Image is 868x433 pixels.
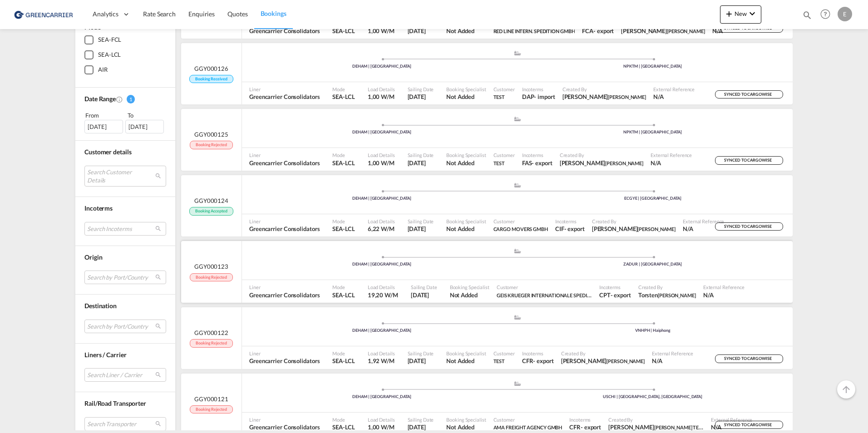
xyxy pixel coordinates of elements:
span: Isabel Huebner [560,159,643,167]
span: Bookings [261,10,286,17]
div: Rail/Road Transporter [84,399,166,408]
span: Sailing Date [408,350,434,357]
div: ECGYE | [GEOGRAPHIC_DATA] [518,196,789,202]
span: TEST [493,358,505,364]
span: TEST [493,160,505,166]
span: External Reference [651,152,692,158]
span: Created By [560,152,643,158]
div: SYNCED TO CARGOWISE [715,156,783,165]
span: Date Range [84,95,116,103]
div: AIR [98,65,108,74]
span: From To [DATE][DATE] [84,111,166,133]
div: SYNCED TO CARGOWISE [715,421,783,429]
span: 30 Sep 2025 [408,357,434,365]
span: Booking Accepted [189,207,233,216]
span: Load Details [368,86,395,93]
div: DEHAM | [GEOGRAPHIC_DATA] [247,64,518,69]
span: Booking Specialist [446,86,486,93]
span: Liners / Carrier [84,351,126,359]
div: [DATE] [84,120,123,133]
span: 24 Sep 2025 [408,27,434,35]
span: 1,00 W/M [368,27,395,34]
span: SEA-LCL [332,423,355,431]
span: Booking Rejected [190,273,232,282]
div: DEHAM | [GEOGRAPHIC_DATA] [247,196,518,202]
span: GGY000121 [194,395,228,403]
span: Isabel Huebner [621,27,705,35]
span: Liner [249,350,320,357]
div: SEA-FCL [98,35,121,44]
span: SYNCED TO CARGOWISE [724,422,774,431]
span: SYNCED TO CARGOWISE [724,25,774,34]
md-checkbox: SEA-LCL [84,50,166,59]
span: Incoterms [522,152,552,158]
span: Mode [332,218,355,225]
span: Mode [332,284,355,290]
span: Not Added [446,423,486,431]
span: Not Added [450,291,489,299]
div: NPKTM | [GEOGRAPHIC_DATA] [518,129,789,135]
span: Torsten Sommer [638,291,696,299]
div: GGY000126 Booking Received assets/icons/custom/ship-fill.svgassets/icons/custom/roll-o-plane.svgP... [181,43,793,105]
span: Sailing Date [411,284,437,290]
span: 1 [127,95,135,103]
span: Quotes [227,10,247,18]
span: External Reference [652,350,693,357]
div: From [84,111,124,120]
span: Load Details [368,218,395,225]
div: GGY000122 Booking Rejected assets/icons/custom/ship-fill.svgassets/icons/custom/roll-o-plane.svgP... [181,307,793,369]
span: Customer [493,86,515,93]
span: 26 Sep 2025 [411,291,437,299]
span: Customer [493,218,548,225]
span: Greencarrier Consolidators [249,357,320,365]
span: Customer [493,152,515,158]
span: SEA-LCL [332,27,355,35]
span: 24 Sep 2025 [408,423,434,431]
div: CFR [569,423,581,431]
div: E [838,7,852,21]
span: Load Details [368,152,395,158]
span: Booking Rejected [190,405,232,414]
span: N/A [703,291,745,299]
span: [PERSON_NAME] [637,226,676,232]
span: Liner [249,284,320,290]
md-icon: assets/icons/custom/ship-fill.svg [512,51,523,55]
span: Booking Specialist [446,350,486,357]
span: GGY000126 [194,64,228,73]
div: GGY000124 Booking Accepted assets/icons/custom/ship-fill.svgassets/icons/custom/roll-o-plane.svgP... [181,175,793,237]
span: Booking Received [189,75,233,84]
span: GEIS KRUEGER INTERNATIONALE SPEDITION GMBH [497,291,592,299]
span: Mode [332,416,355,423]
span: Liner [249,416,320,423]
span: Greencarrier Consolidators [249,93,320,101]
span: Sailing Date [408,416,434,423]
span: [PERSON_NAME] [608,94,646,100]
span: SYNCED TO CARGOWISE [724,92,774,100]
span: 19,20 W/M [368,291,398,299]
md-icon: assets/icons/custom/ship-fill.svg [512,381,523,386]
span: Customer [497,284,592,290]
span: 1,00 W/M [368,159,395,167]
div: Origin [84,253,166,262]
span: Booking Specialist [446,218,486,225]
span: Load Details [368,416,395,423]
span: Customer [493,416,562,423]
span: Not Added [446,27,486,35]
span: CFR export [569,423,601,431]
span: SEA-LCL [332,225,355,233]
span: RED LINE INTERN. SPEDITION GMBH [493,27,575,35]
div: DEHAM | [GEOGRAPHIC_DATA] [247,129,518,135]
span: Not Added [446,225,486,233]
span: Greencarrier Consolidators [249,27,320,35]
span: SEA-LCL [332,357,355,365]
span: New [724,10,758,17]
span: Load Details [368,284,398,290]
span: [PERSON_NAME] [607,358,645,364]
span: [PERSON_NAME] [667,28,705,34]
span: Incoterms [555,218,585,225]
span: 1,00 W/M [368,423,395,431]
span: Created By [561,350,645,357]
span: Created By [608,416,704,423]
span: External Reference [653,86,695,93]
span: Mode [84,23,101,31]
